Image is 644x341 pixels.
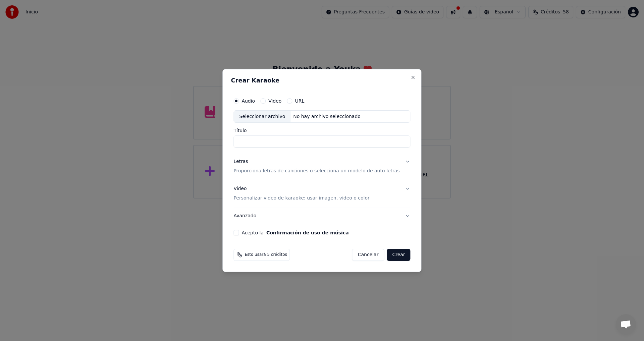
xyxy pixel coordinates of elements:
[241,99,255,103] label: Audio
[290,113,363,120] div: No hay archivo seleccionado
[233,180,410,207] button: VideoPersonalizar video de karaoke: usar imagen, video o color
[295,99,304,103] label: URL
[233,186,369,202] div: Video
[241,230,348,235] label: Acepto la
[233,207,410,225] button: Avanzado
[387,249,410,261] button: Crear
[352,249,384,261] button: Cancelar
[233,159,248,165] div: Letras
[245,252,287,258] span: Esto usará 5 créditos
[234,111,290,123] div: Seleccionar archivo
[233,128,410,133] label: Título
[233,195,369,202] p: Personalizar video de karaoke: usar imagen, video o color
[231,77,413,83] h2: Crear Karaoke
[233,153,410,180] button: LetrasProporciona letras de canciones o selecciona un modelo de auto letras
[268,99,281,103] label: Video
[233,168,399,175] p: Proporciona letras de canciones o selecciona un modelo de auto letras
[266,230,349,235] button: Acepto la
